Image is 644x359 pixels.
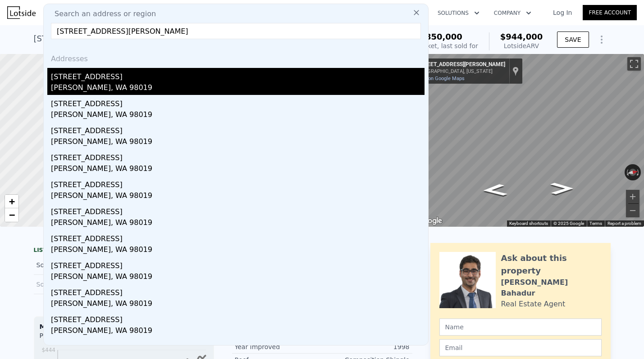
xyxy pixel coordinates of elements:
img: Lotside [7,6,36,19]
a: Open this area in Google Maps (opens a new window) [415,215,444,227]
div: [STREET_ADDRESS] [51,95,425,109]
div: [STREET_ADDRESS] [51,203,425,217]
span: $850,000 [420,32,462,41]
div: Map [412,54,644,227]
div: Ask about this property [501,252,602,277]
input: Email [439,339,602,356]
div: Sold [37,259,117,271]
div: [PERSON_NAME] Bahadur [501,277,602,299]
div: [STREET_ADDRESS][PERSON_NAME] , [GEOGRAPHIC_DATA] , WA 98270 [34,32,319,45]
a: View on Google Maps [416,76,465,81]
tspan: $444 [41,347,55,353]
a: Report a problem [607,221,641,226]
a: Terms [589,221,602,226]
div: [STREET_ADDRESS] [51,230,425,244]
button: Zoom in [626,190,639,203]
a: Free Account [583,5,637,20]
img: Google [415,215,444,227]
input: Enter an address, city, region, neighborhood or zip code [51,23,421,39]
button: Reset the view [624,167,641,177]
div: Lotside ARV [500,41,543,50]
div: Off Market, last sold for [404,41,478,50]
a: Show location on map [512,66,519,76]
div: [STREET_ADDRESS] [51,284,425,298]
div: [GEOGRAPHIC_DATA], [US_STATE] [416,68,505,74]
div: Year Improved [235,342,322,351]
div: Price per Square Foot [40,331,124,346]
div: Addresses [47,46,425,68]
div: [PERSON_NAME], WA 98019 [51,298,425,311]
div: Street View [412,54,644,227]
button: Company [487,5,539,21]
div: [STREET_ADDRESS] [51,257,425,271]
button: Zoom out [626,204,639,217]
span: − [9,209,15,220]
div: 1998 [322,342,410,351]
div: [STREET_ADDRESS] [51,176,425,190]
div: LISTING & SALE HISTORY [34,247,214,256]
div: [PERSON_NAME], WA 98019 [51,271,425,284]
div: [PERSON_NAME], WA 98019 [51,109,425,122]
button: Rotate counterclockwise [625,164,630,180]
div: [PERSON_NAME], WA 98019 [51,82,425,95]
button: SAVE [557,31,589,48]
a: Zoom out [5,208,18,222]
span: + [9,196,15,207]
a: Zoom in [5,195,18,208]
button: Solutions [430,5,487,21]
span: © 2025 Google [553,221,584,226]
path: Go North, 72nd Dr NE [541,179,583,197]
div: Sold [37,278,117,290]
span: $944,000 [500,32,543,41]
div: [PERSON_NAME], WA 98019 [51,217,425,230]
button: Toggle fullscreen view [627,57,641,71]
input: Name [439,319,602,336]
div: [PERSON_NAME], WA 98019 [51,244,425,257]
div: [STREET_ADDRESS] [51,68,425,82]
span: Search an address or region [47,9,156,19]
div: [STREET_ADDRESS][PERSON_NAME] [416,61,505,68]
div: [STREET_ADDRESS] [51,122,425,136]
div: [PERSON_NAME], WA 98019 [51,163,425,176]
div: Median Sale [40,322,208,331]
button: Keyboard shortcuts [509,220,548,227]
div: [PERSON_NAME], WA 98019 [51,325,425,338]
path: Go South, 72nd Dr NE [471,181,518,199]
div: [PERSON_NAME], WA 98019 [51,190,425,203]
div: [STREET_ADDRESS] [51,149,425,163]
div: [PERSON_NAME], WA 98019 [51,136,425,149]
div: [STREET_ADDRESS] [51,311,425,325]
div: Real Estate Agent [501,299,566,310]
button: Show Options [593,31,611,49]
a: Log In [542,8,583,17]
button: Rotate clockwise [636,164,641,180]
